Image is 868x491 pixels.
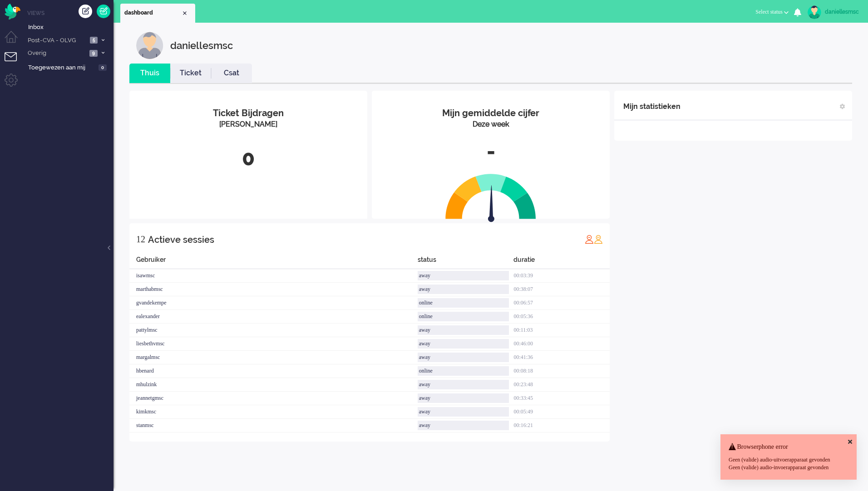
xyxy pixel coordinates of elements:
[418,325,509,335] div: away
[148,231,214,249] div: Actieve sessies
[27,9,113,17] li: Views
[808,5,821,19] img: avatar
[211,64,252,83] li: Csat
[445,173,536,219] img: semi_circle.svg
[136,230,145,248] div: 12
[136,119,360,130] div: [PERSON_NAME]
[170,32,233,59] div: daniellesmsc
[513,351,610,364] div: 00:41:36
[513,364,610,378] div: 00:08:18
[181,10,188,17] div: Close tab
[124,9,181,17] span: dashboard
[513,378,610,392] div: 00:23:48
[129,378,418,392] div: mhulzink
[170,64,211,83] li: Ticket
[729,443,848,450] h4: Browserphone error
[129,405,418,419] div: kimkmsc
[623,98,681,116] div: Mijn statistieken
[5,74,25,94] li: Admin menu
[585,235,594,244] img: profile_red.svg
[513,255,610,269] div: duratie
[136,107,360,120] div: Ticket Bijdragen
[129,68,170,79] a: Thuis
[170,68,211,79] a: Ticket
[825,7,859,16] div: daniellesmsc
[5,31,25,51] li: Dashboard menu
[418,421,509,430] div: away
[79,5,92,18] div: Creëer ticket
[26,22,113,32] a: Inbox
[26,62,113,72] a: Toegewezen aan mij 0
[750,5,794,19] button: Select status
[750,3,794,23] li: Select status
[129,419,418,432] div: stanmsc
[418,366,509,376] div: online
[513,392,610,405] div: 00:33:45
[129,283,418,296] div: marthabmsc
[129,296,418,310] div: gvandekempe
[379,137,603,167] div: -
[129,324,418,337] div: pattylmsc
[513,405,610,419] div: 00:05:49
[129,269,418,283] div: isawmsc
[5,52,25,73] li: Tickets menu
[418,298,509,308] div: online
[513,337,610,351] div: 00:46:00
[755,9,783,15] span: Select status
[136,32,163,59] img: customer.svg
[5,6,20,13] a: Omnidesk
[418,339,509,349] div: away
[129,255,418,269] div: Gebruiker
[418,255,514,269] div: status
[120,4,195,23] li: Dashboard
[129,392,418,405] div: jeannetgmsc
[418,380,509,389] div: away
[129,351,418,364] div: margalmsc
[211,68,252,79] a: Csat
[418,393,509,403] div: away
[26,36,87,45] span: Post-CVA - OLVG
[729,456,848,471] div: Geen (valide) audio-uitvoerapparaat gevonden Geen (valide) audio-invoerapparaat gevonden
[26,49,87,58] span: Overig
[97,5,110,18] a: Quick Ticket
[129,364,418,378] div: hbenard
[418,407,509,417] div: away
[28,23,113,32] span: Inbox
[513,296,610,310] div: 00:06:57
[513,269,610,283] div: 00:03:39
[418,312,509,321] div: online
[90,37,98,44] span: 5
[472,185,511,224] img: arrow.svg
[513,419,610,432] div: 00:16:21
[513,310,610,324] div: 00:05:36
[129,64,170,83] li: Thuis
[99,64,107,71] span: 0
[418,271,509,280] div: away
[418,285,509,294] div: away
[594,235,603,244] img: profile_orange.svg
[418,353,509,362] div: away
[379,119,603,130] div: Deze week
[89,50,98,57] span: 9
[379,107,603,120] div: Mijn gemiddelde cijfer
[28,64,96,72] span: Toegewezen aan mij
[129,310,418,324] div: ealexander
[513,324,610,337] div: 00:11:03
[129,337,418,351] div: liesbethvmsc
[136,143,360,173] div: 0
[513,283,610,296] div: 00:38:07
[5,4,20,20] img: flow_omnibird.svg
[806,5,859,19] a: daniellesmsc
